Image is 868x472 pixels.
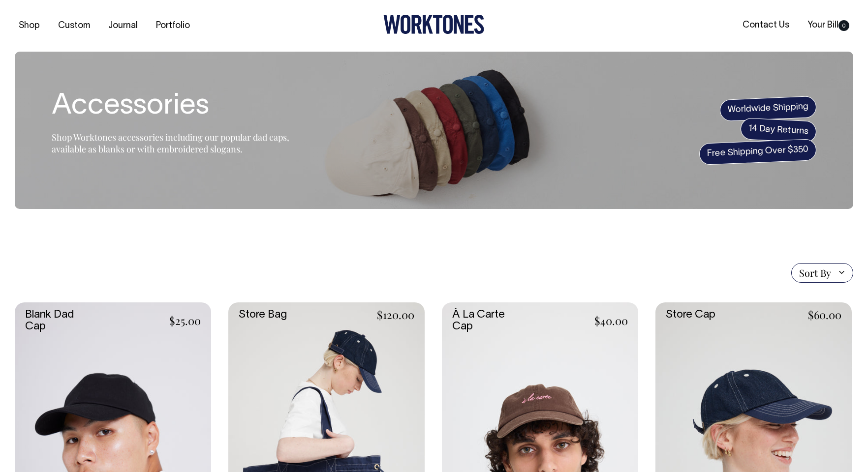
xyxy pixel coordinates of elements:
[15,18,44,34] a: Shop
[104,18,142,34] a: Journal
[152,18,194,34] a: Portfolio
[52,91,298,122] h1: Accessories
[52,131,289,155] span: Shop Worktones accessories including our popular dad caps, available as blanks or with embroidere...
[838,20,849,31] span: 0
[740,118,817,143] span: 14 Day Returns
[799,267,831,279] span: Sort By
[739,17,793,33] a: Contact Us
[699,139,817,165] span: Free Shipping Over $350
[719,96,817,121] span: Worldwide Shipping
[54,18,94,34] a: Custom
[804,17,853,33] a: Your Bill0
